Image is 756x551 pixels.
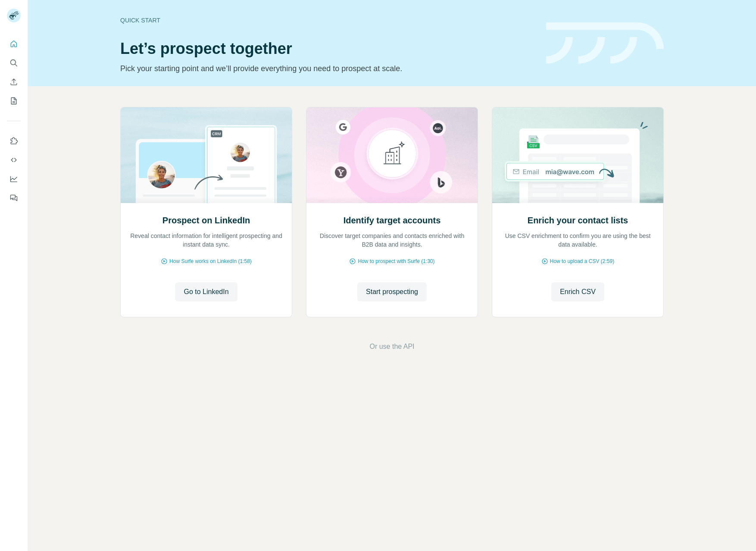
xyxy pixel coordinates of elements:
[7,74,21,90] button: Enrich CSV
[129,232,283,249] p: Reveal contact information for intelligent prospecting and instant data sync.
[7,36,21,52] button: Quick start
[7,133,21,149] button: Use Surfe on LinkedIn
[7,152,21,168] button: Use Surfe API
[366,287,418,297] span: Start prospecting
[7,171,21,187] button: Dashboard
[501,232,655,249] p: Use CSV enrichment to confirm you are using the best data available.
[7,93,21,109] button: My lists
[7,190,21,206] button: Feedback
[369,341,414,352] button: Or use the API
[162,214,250,226] h2: Prospect on LinkedIn
[315,232,469,249] p: Discover target companies and contacts enriched with B2B data and insights.
[7,55,21,71] button: Search
[357,282,427,301] button: Start prospecting
[550,257,614,265] span: How to upload a CSV (2:59)
[492,107,664,203] img: Enrich your contact lists
[169,257,252,265] span: How Surfe works on LinkedIn (1:58)
[344,214,441,226] h2: Identify target accounts
[184,287,228,297] span: Go to LinkedIn
[120,16,536,25] div: Quick start
[120,63,536,75] p: Pick your starting point and we’ll provide everything you need to prospect at scale.
[560,287,596,297] span: Enrich CSV
[546,22,664,64] img: banner
[120,40,536,57] h1: Let’s prospect together
[358,257,434,265] span: How to prospect with Surfe (1:30)
[551,282,604,301] button: Enrich CSV
[175,282,237,301] button: Go to LinkedIn
[306,107,478,203] img: Identify target accounts
[528,214,628,226] h2: Enrich your contact lists
[120,107,292,203] img: Prospect on LinkedIn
